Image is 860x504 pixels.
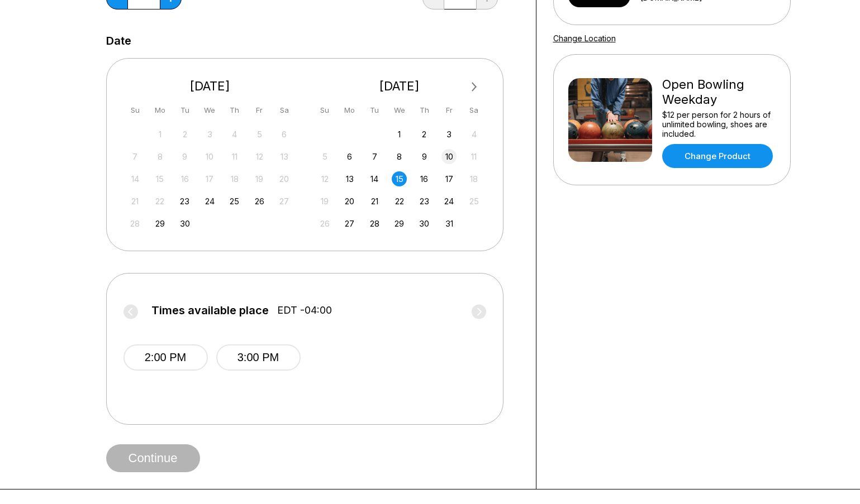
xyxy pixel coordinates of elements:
div: Choose Thursday, October 30th, 2025 [417,216,432,231]
div: Not available Tuesday, September 16th, 2025 [177,171,192,186]
div: Not available Saturday, September 20th, 2025 [277,171,292,186]
div: Choose Thursday, October 9th, 2025 [417,149,432,164]
div: Choose Wednesday, October 29th, 2025 [392,216,407,231]
div: Th [227,103,242,118]
div: Tu [177,103,192,118]
div: Not available Monday, September 8th, 2025 [153,149,168,164]
div: Choose Friday, October 3rd, 2025 [441,127,457,142]
div: Not available Saturday, October 4th, 2025 [467,127,482,142]
span: EDT -04:00 [277,304,332,316]
label: Date [106,35,131,47]
div: Choose Monday, October 27th, 2025 [342,216,357,231]
div: month 2025-10 [316,126,483,231]
div: Sa [277,103,292,118]
div: Not available Wednesday, September 17th, 2025 [202,171,217,186]
div: Choose Tuesday, September 30th, 2025 [177,216,192,231]
div: Not available Saturday, October 18th, 2025 [467,171,482,186]
div: Choose Thursday, September 25th, 2025 [227,194,242,209]
div: $12 per person for 2 hours of unlimited bowling, shoes are included. [662,110,776,138]
div: Not available Friday, September 19th, 2025 [252,171,267,186]
div: Choose Friday, September 26th, 2025 [252,194,267,209]
div: Not available Saturday, October 11th, 2025 [467,149,482,164]
div: Not available Sunday, October 19th, 2025 [317,194,332,209]
div: Not available Sunday, September 7th, 2025 [127,149,142,164]
div: Choose Wednesday, October 8th, 2025 [392,149,407,164]
div: Th [417,103,432,118]
button: 2:00 PM [123,344,208,371]
div: Tu [367,103,382,118]
div: Choose Friday, October 17th, 2025 [441,171,457,186]
div: Not available Saturday, September 6th, 2025 [277,127,292,142]
div: Not available Saturday, September 27th, 2025 [277,194,292,209]
div: Not available Sunday, October 26th, 2025 [317,216,332,231]
button: Next Month [465,78,483,96]
div: Not available Friday, September 12th, 2025 [252,149,267,164]
div: We [202,103,217,118]
div: [DATE] [123,79,297,94]
div: Sa [467,103,482,118]
div: Not available Saturday, September 13th, 2025 [277,149,292,164]
div: Choose Friday, October 24th, 2025 [441,194,457,209]
div: Choose Tuesday, October 14th, 2025 [367,171,382,186]
div: Su [317,103,332,118]
div: Not available Tuesday, September 2nd, 2025 [177,127,192,142]
a: Change Location [553,33,616,43]
div: Choose Monday, October 6th, 2025 [342,149,357,164]
div: Choose Wednesday, October 15th, 2025 [392,171,407,186]
div: Not available Sunday, September 21st, 2025 [127,194,142,209]
img: Open Bowling Weekday [568,78,652,162]
div: Choose Thursday, October 16th, 2025 [417,171,432,186]
div: Mo [342,103,357,118]
div: Choose Tuesday, October 21st, 2025 [367,194,382,209]
a: Change Product [662,144,773,168]
div: We [392,103,407,118]
div: Choose Tuesday, October 28th, 2025 [367,216,382,231]
div: Not available Sunday, September 14th, 2025 [127,171,142,186]
div: Choose Friday, October 31st, 2025 [441,216,457,231]
span: Times available place [151,304,269,316]
div: Fr [441,103,457,118]
div: Not available Tuesday, September 9th, 2025 [177,149,192,164]
div: Choose Wednesday, October 1st, 2025 [392,127,407,142]
div: Not available Thursday, September 11th, 2025 [227,149,242,164]
div: Not available Wednesday, September 3rd, 2025 [202,127,217,142]
div: Su [127,103,142,118]
button: 3:00 PM [216,344,301,371]
div: Choose Wednesday, September 24th, 2025 [202,194,217,209]
div: Not available Monday, September 1st, 2025 [153,127,168,142]
div: Choose Monday, October 13th, 2025 [342,171,357,186]
div: Choose Friday, October 10th, 2025 [441,149,457,164]
div: Choose Wednesday, October 22nd, 2025 [392,194,407,209]
div: Not available Thursday, September 4th, 2025 [227,127,242,142]
div: Not available Sunday, October 5th, 2025 [317,149,332,164]
div: Mo [153,103,168,118]
div: Choose Thursday, October 2nd, 2025 [417,127,432,142]
div: Choose Tuesday, October 7th, 2025 [367,149,382,164]
div: Not available Saturday, October 25th, 2025 [467,194,482,209]
div: Not available Thursday, September 18th, 2025 [227,171,242,186]
div: Fr [252,103,267,118]
div: Choose Monday, October 20th, 2025 [342,194,357,209]
div: Choose Tuesday, September 23rd, 2025 [177,194,192,209]
div: [DATE] [313,79,486,94]
div: month 2025-09 [126,126,294,231]
div: Not available Sunday, September 28th, 2025 [127,216,142,231]
div: Open Bowling Weekday [662,77,776,107]
div: Not available Monday, September 22nd, 2025 [153,194,168,209]
div: Not available Monday, September 15th, 2025 [153,171,168,186]
div: Choose Monday, September 29th, 2025 [153,216,168,231]
div: Not available Wednesday, September 10th, 2025 [202,149,217,164]
div: Choose Thursday, October 23rd, 2025 [417,194,432,209]
div: Not available Sunday, October 12th, 2025 [317,171,332,186]
div: Not available Friday, September 5th, 2025 [252,127,267,142]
